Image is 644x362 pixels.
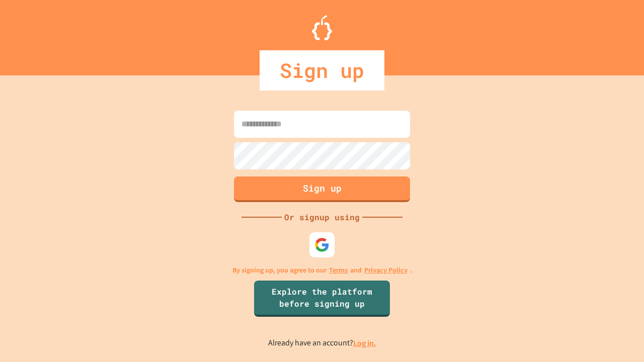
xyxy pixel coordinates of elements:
[312,15,332,40] img: Logo.svg
[353,338,376,348] a: Log in.
[268,337,376,349] p: Already have an account?
[254,281,390,317] a: Explore the platform before signing up
[234,176,410,202] button: Sign up
[314,237,330,252] img: google-icon.svg
[282,211,362,223] div: Or signup using
[260,50,384,90] div: Sign up
[364,265,408,276] a: Privacy Policy
[329,265,348,276] a: Terms
[232,265,412,276] p: By signing up, you agree to our and .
